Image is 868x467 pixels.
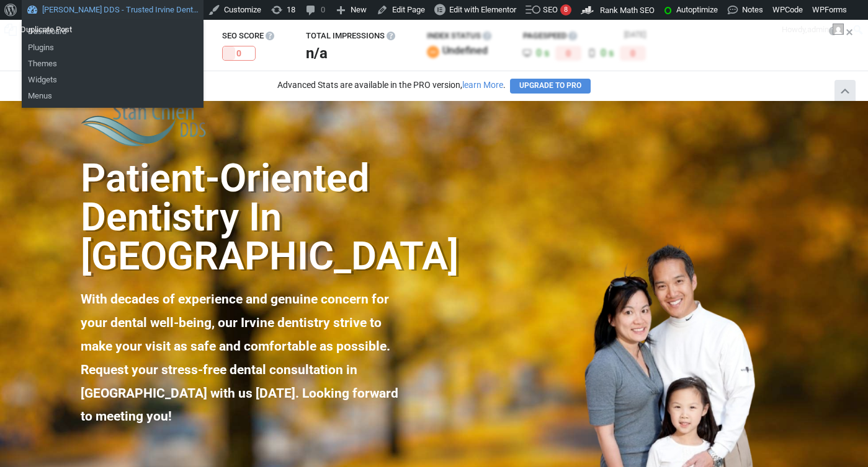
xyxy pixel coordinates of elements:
img: Stan Chien DDS Best Irvine Dentist Logo [81,101,208,147]
a: Menus [22,88,204,104]
h3: SEO Score [222,30,276,42]
p: Advanced Stats are available in the PRO version, . [277,81,506,89]
a: Howdy, [777,20,849,40]
strong: 0 s [536,47,549,59]
span: Edit with Elementor [449,5,516,14]
strong: n/a [306,45,328,62]
span: Rank Math SEO [600,6,655,15]
small: 0 [555,46,581,61]
a: Dashboard [22,24,204,40]
a: Widgets [22,72,204,88]
small: 0 [620,46,646,61]
div: 8 [560,4,571,15]
span: 0 [236,48,241,58]
h3: PageSpeed [523,30,579,40]
a: Plugins [22,40,204,56]
span: undefined [442,45,488,56]
a: Themes [22,56,204,72]
h3: Index Status [427,30,493,42]
h3: Total Impressions [306,30,397,42]
span: Duplicate Post [20,20,72,40]
span: admin [807,25,829,34]
span: Hide Analytics Stats [839,82,851,95]
p: With decades of experience and genuine concern for your dental well-being, our Irvine dentistry s... [81,288,399,429]
span: [DATE] [624,31,646,38]
ul: Dr. Stan Chien DDS - Trusted Irvine Dent… [22,20,204,59]
h2: Patient-Oriented Dentistry in [GEOGRAPHIC_DATA] [81,159,399,276]
a: Upgrade to PRO [510,79,591,94]
a: learn More [462,81,503,89]
strong: 0 s [601,47,614,59]
ul: Dr. Stan Chien DDS - Trusted Irvine Dent… [22,52,204,108]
